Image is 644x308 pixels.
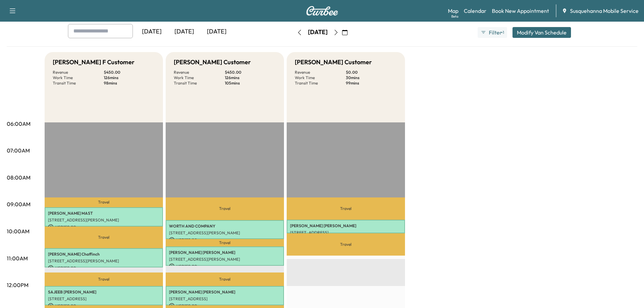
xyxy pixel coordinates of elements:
[290,223,402,229] p: [PERSON_NAME] [PERSON_NAME]
[48,289,160,295] p: SAJEEB [PERSON_NAME]
[104,75,155,80] p: 126 mins
[174,57,251,67] h5: [PERSON_NAME] Customer
[295,70,346,75] p: Revenue
[225,75,276,80] p: 126 mins
[53,57,135,67] h5: [PERSON_NAME] F Customer
[48,211,160,216] p: [PERSON_NAME] MAST
[166,239,284,246] p: Travel
[346,75,397,80] p: 30 mins
[225,70,276,75] p: $ 450.00
[287,197,405,220] p: Travel
[451,14,458,19] div: Beta
[7,173,30,182] p: 08:00AM
[174,80,225,86] p: Transit Time
[7,146,30,155] p: 07:00AM
[45,227,163,248] p: Travel
[464,7,486,15] a: Calendar
[295,80,346,86] p: Transit Time
[169,263,281,269] p: USD 150.00
[166,197,284,220] p: Travel
[7,120,30,128] p: 06:00AM
[478,27,507,38] button: Filter●1
[7,281,28,289] p: 12:00PM
[7,200,30,208] p: 09:00AM
[48,265,160,271] p: USD 150.00
[501,31,502,34] span: ●
[53,75,104,80] p: Work Time
[169,250,281,255] p: [PERSON_NAME] [PERSON_NAME]
[169,289,281,295] p: [PERSON_NAME] [PERSON_NAME]
[53,70,104,75] p: Revenue
[287,233,405,256] p: Travel
[346,80,397,86] p: 99 mins
[136,24,168,40] div: [DATE]
[308,28,328,37] div: [DATE]
[570,7,639,15] span: Susquehanna Mobile Service
[48,296,160,302] p: [STREET_ADDRESS]
[492,7,549,15] a: Book New Appointment
[48,258,160,264] p: [STREET_ADDRESS][PERSON_NAME]
[168,24,200,40] div: [DATE]
[512,27,571,38] button: Modify Van Schedule
[45,273,163,286] p: Travel
[169,237,281,243] p: USD 150.00
[290,230,402,235] p: [STREET_ADDRESS]
[7,227,29,235] p: 10:00AM
[489,28,501,37] span: Filter
[104,70,155,75] p: $ 450.00
[174,75,225,80] p: Work Time
[169,296,281,302] p: [STREET_ADDRESS]
[7,254,28,262] p: 11:00AM
[306,6,338,16] img: Curbee Logo
[48,224,160,230] p: USD 150.00
[346,70,397,75] p: $ 0.00
[166,273,284,286] p: Travel
[169,223,281,229] p: WORTH AND COMPANY
[48,252,160,257] p: [PERSON_NAME] Chaffinch
[169,230,281,236] p: [STREET_ADDRESS][PERSON_NAME]
[169,257,281,262] p: [STREET_ADDRESS][PERSON_NAME]
[48,217,160,223] p: [STREET_ADDRESS][PERSON_NAME]
[503,30,504,35] span: 1
[448,7,458,15] a: MapBeta
[45,197,163,208] p: Travel
[200,24,233,40] div: [DATE]
[53,80,104,86] p: Transit Time
[225,80,276,86] p: 105 mins
[174,70,225,75] p: Revenue
[104,80,155,86] p: 98 mins
[295,57,372,67] h5: [PERSON_NAME] Customer
[295,75,346,80] p: Work Time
